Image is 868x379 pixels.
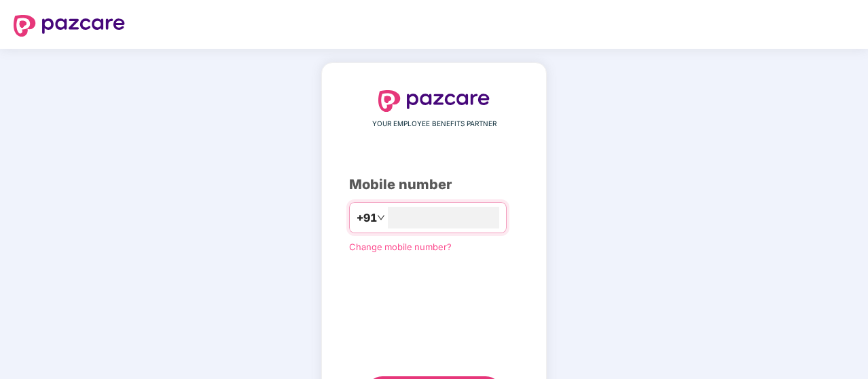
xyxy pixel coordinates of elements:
[14,15,125,37] img: logo
[349,174,519,195] div: Mobile number
[357,210,377,226] span: +91
[378,90,490,112] img: logo
[372,119,496,129] span: YOUR EMPLOYEE BENEFITS PARTNER
[377,214,385,222] span: down
[349,241,452,252] a: Change mobile number?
